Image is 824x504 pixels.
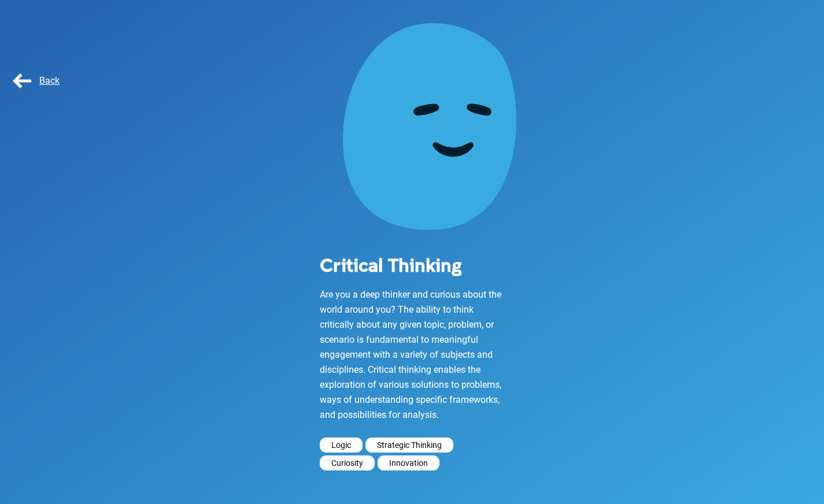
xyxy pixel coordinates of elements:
[320,287,505,423] p: Are you a deep thinker and curious about the world around you? The ability to think critically ab...
[365,438,453,453] div: Strategic Thinking
[320,455,375,470] div: Curiosity
[320,438,363,453] div: Logic
[320,254,505,275] h1: Critical Thinking
[10,75,60,86] span: Back
[378,455,439,470] div: Innovation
